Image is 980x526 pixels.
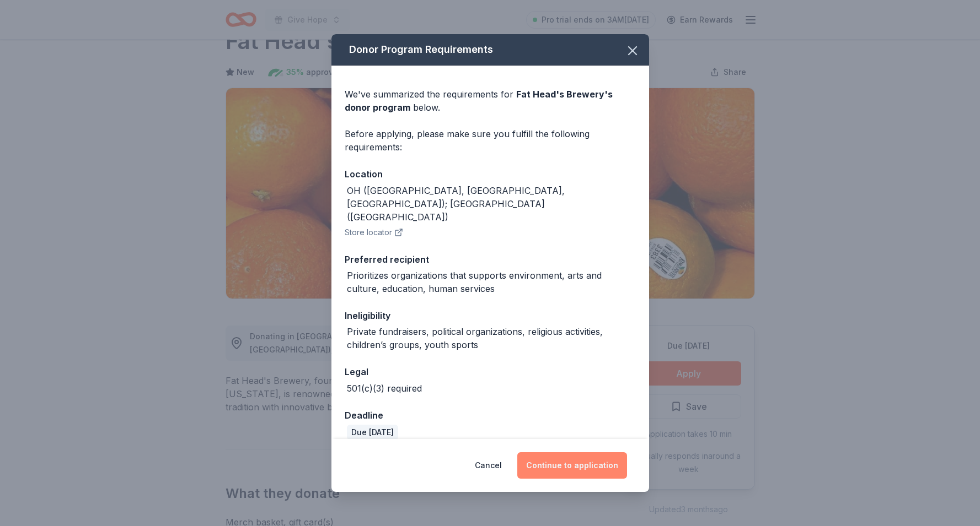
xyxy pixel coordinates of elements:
div: 501(c)(3) required [347,382,422,395]
div: Due [DATE] [347,425,398,440]
div: Donor Program Requirements [331,34,649,66]
div: Deadline [345,408,636,422]
button: Continue to application [517,452,627,479]
div: Ineligibility [345,308,636,323]
div: Preferred recipient [345,252,636,267]
div: Prioritizes organizations that supports environment, arts and culture, education, human services [347,269,636,295]
button: Cancel [475,452,502,479]
div: Location [345,167,636,181]
div: Legal [345,365,636,379]
div: Private fundraisers, political organizations, religious activities, children’s groups, youth sports [347,325,636,351]
div: OH ([GEOGRAPHIC_DATA], [GEOGRAPHIC_DATA], [GEOGRAPHIC_DATA]); [GEOGRAPHIC_DATA] ([GEOGRAPHIC_DATA]) [347,184,636,224]
div: We've summarized the requirements for below. [345,88,636,114]
div: Before applying, please make sure you fulfill the following requirements: [345,127,636,154]
button: Store locator [345,226,403,239]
